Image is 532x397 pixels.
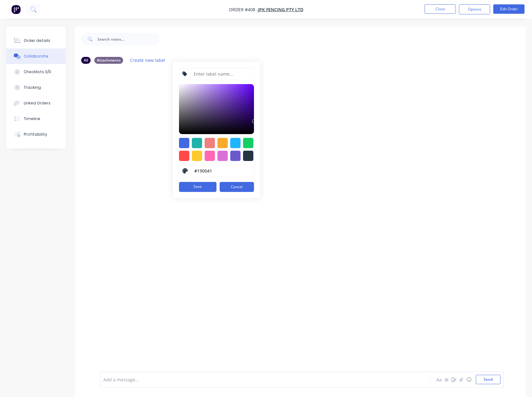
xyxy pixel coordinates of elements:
div: #ff4949 [179,151,189,161]
div: Checklists 0/0 [24,69,51,75]
button: Timeline [6,111,66,127]
button: Order details [6,33,66,48]
button: Close [425,4,456,14]
span: Order #408 - [229,7,258,13]
button: Options [459,4,490,14]
div: Profitability [24,132,47,137]
div: #ffc82c [192,151,202,161]
button: @ [443,376,450,383]
button: Edit Order [493,4,525,14]
div: Timeline [24,116,40,122]
div: #4169e1 [179,138,189,148]
div: #13ce66 [243,138,253,148]
button: Create new label [127,56,169,64]
div: Order details [24,38,50,43]
div: #20b2aa [192,138,202,148]
button: Save [179,182,216,192]
input: Search notes... [97,33,159,45]
div: Collaborate [24,53,48,59]
div: Attachments [94,57,123,64]
input: Enter label name... [190,68,254,80]
button: Tracking [6,80,66,95]
button: ☺ [465,376,473,383]
button: Checklists 0/0 [6,64,66,80]
div: #f6ab2f [217,138,228,148]
button: Linked Orders [6,95,66,111]
div: Tracking [24,85,41,90]
button: Cancel [220,182,254,192]
div: Linked Orders [24,100,51,106]
a: JPK Fencing Pty Ltd [258,7,303,13]
div: #6a5acd [230,151,241,161]
div: All [81,57,91,64]
div: #273444 [243,151,253,161]
div: #f08080 [205,138,215,148]
div: #da70d6 [217,151,228,161]
button: Send [476,375,500,384]
button: Aa [435,376,443,383]
img: Factory [11,5,21,14]
div: #1fb6ff [230,138,241,148]
button: Collaborate [6,48,66,64]
button: Profitability [6,127,66,142]
div: #ff69b4 [205,151,215,161]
